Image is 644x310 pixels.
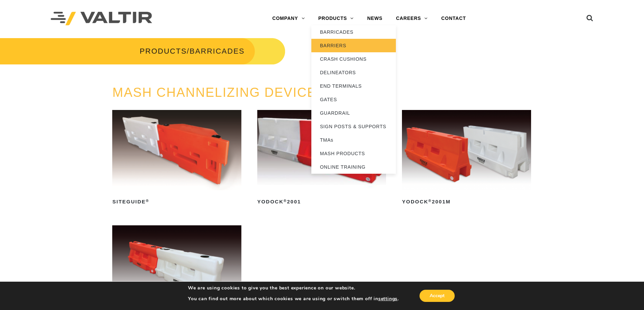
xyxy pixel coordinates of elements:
[434,12,473,25] a: CONTACT
[112,85,326,100] a: MASH CHANNELIZING DEVICES
[188,285,399,291] p: We are using cookies to give you the best experience on our website.
[112,196,241,207] h2: SiteGuide
[389,12,434,25] a: CAREERS
[265,12,311,25] a: COMPANY
[140,47,187,55] a: PRODUCTS
[284,199,287,203] sup: ®
[311,79,396,93] a: END TERMINALS
[360,12,389,25] a: NEWS
[402,110,531,207] a: Yodock®2001M
[378,296,398,302] button: settings
[311,160,396,174] a: ONLINE TRAINING
[257,110,386,207] a: Yodock®2001
[311,120,396,133] a: SIGN POSTS & SUPPORTS
[311,52,396,66] a: CRASH CUSHIONS
[146,199,149,203] sup: ®
[257,110,386,190] img: Yodock 2001 Water Filled Barrier and Barricade
[257,196,386,207] h2: Yodock 2001
[311,147,396,160] a: MASH PRODUCTS
[311,39,396,52] a: BARRIERS
[311,133,396,147] a: TMAs
[311,12,360,25] a: PRODUCTS
[112,110,241,207] a: SiteGuide®
[428,199,432,203] sup: ®
[402,196,531,207] h2: Yodock 2001M
[311,25,396,39] a: BARRICADES
[188,296,399,302] p: You can find out more about which cookies we are using or switch them off in .
[190,47,245,55] span: BARRICADES
[51,12,152,26] img: Valtir
[311,93,396,106] a: GATES
[311,106,396,120] a: GUARDRAIL
[311,66,396,79] a: DELINEATORS
[420,290,455,302] button: Accept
